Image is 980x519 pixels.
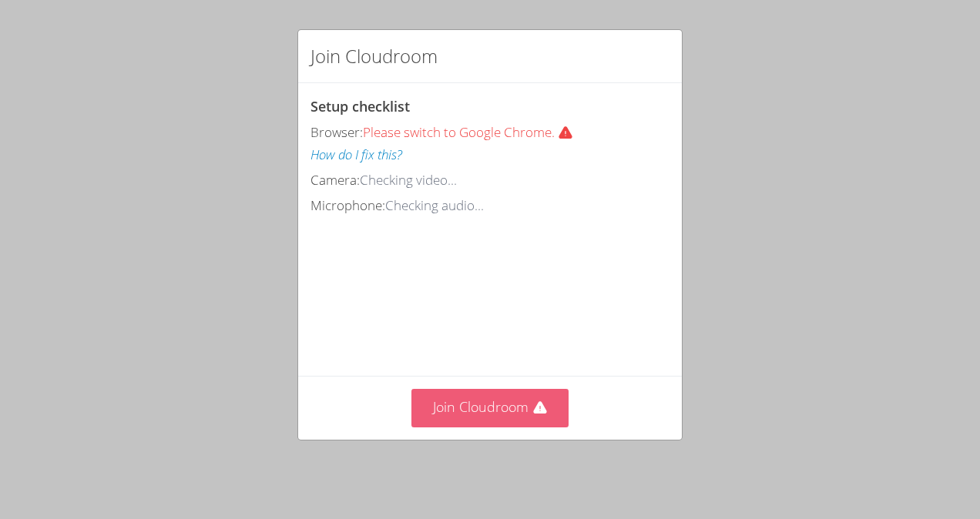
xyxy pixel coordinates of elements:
span: Checking audio... [385,196,484,214]
span: Browser: [310,123,363,141]
span: Microphone: [310,196,385,214]
span: Camera: [310,171,360,189]
h2: Join Cloudroom [310,42,438,70]
span: Checking video... [360,171,457,189]
span: Please switch to Google Chrome. [363,123,579,141]
span: Setup checklist [310,97,410,116]
button: Join Cloudroom [411,389,569,427]
button: How do I fix this? [310,144,402,166]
